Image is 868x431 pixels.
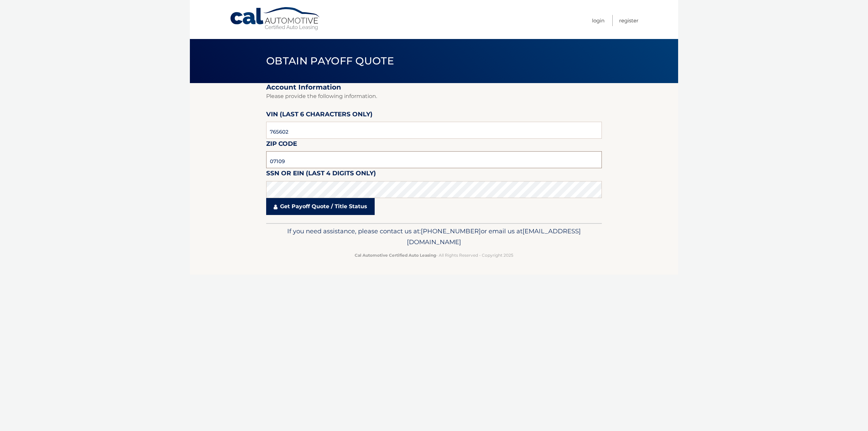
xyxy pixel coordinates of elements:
[266,198,375,215] a: Get Payoff Quote / Title Status
[266,168,376,181] label: SSN or EIN (last 4 digits only)
[271,226,597,248] p: If you need assistance, please contact us at: or email us at
[421,227,481,235] span: [PHONE_NUMBER]
[271,252,597,259] p: - All Rights Reserved - Copyright 2025
[592,15,605,26] a: Login
[266,109,373,122] label: VIN (last 6 characters only)
[266,92,602,101] p: Please provide the following information.
[230,7,321,31] a: Cal Automotive
[355,253,436,258] strong: Cal Automotive Certified Auto Leasing
[619,15,638,26] a: Register
[266,55,394,67] span: Obtain Payoff Quote
[266,139,297,151] label: Zip Code
[266,83,602,92] h2: Account Information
